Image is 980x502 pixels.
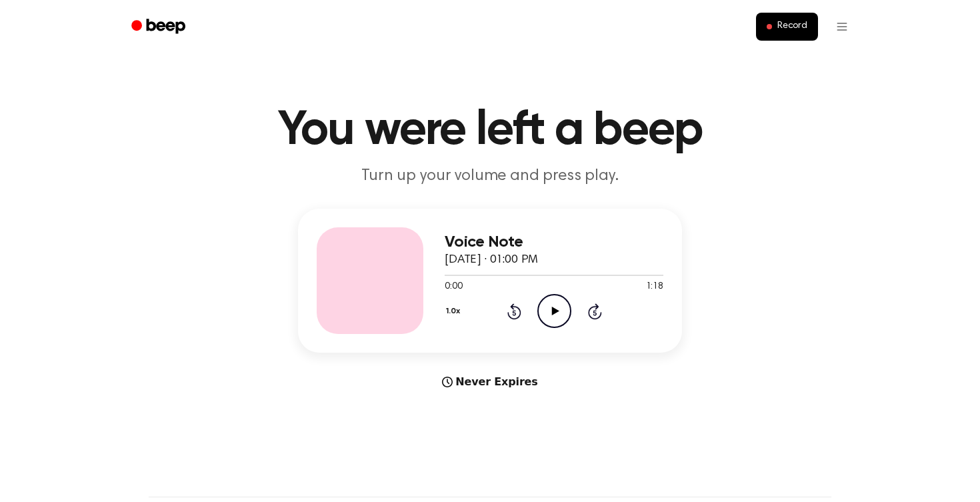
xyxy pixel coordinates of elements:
span: 0:00 [445,280,462,294]
p: Turn up your volume and press play. [234,165,746,187]
button: 1.0x [445,300,465,323]
span: 1:18 [646,280,663,294]
span: Record [777,21,807,33]
div: Never Expires [298,374,682,390]
a: Beep [122,14,197,40]
button: Open menu [826,11,858,43]
h3: Voice Note [445,233,663,251]
h1: You were left a beep [149,107,831,155]
span: [DATE] · 01:00 PM [445,254,538,266]
button: Record [756,13,818,41]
